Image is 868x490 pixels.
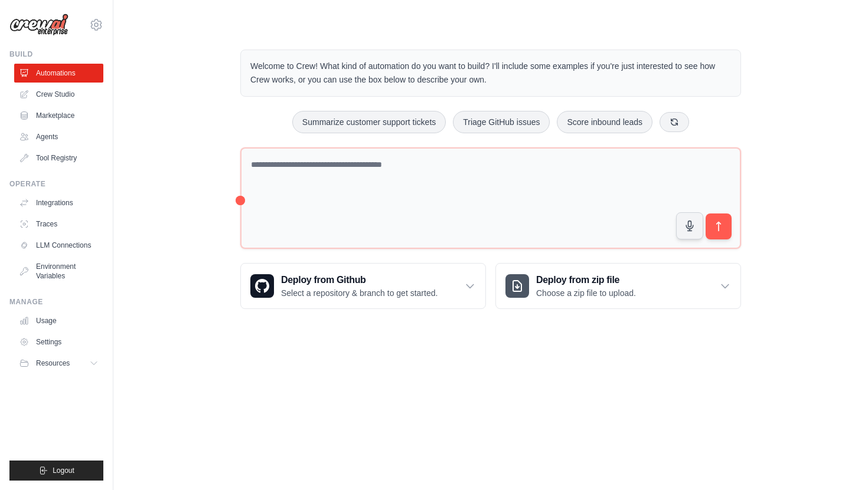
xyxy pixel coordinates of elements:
h3: Deploy from zip file [536,273,636,287]
span: Resources [36,359,70,368]
a: Integrations [14,193,103,212]
button: Summarize customer support tickets [292,111,446,133]
a: Automations [14,64,103,83]
div: Operate [9,179,103,189]
a: Traces [14,215,103,234]
button: Score inbound leads [557,111,652,133]
a: Agents [14,127,103,146]
a: LLM Connections [14,236,103,255]
button: Resources [14,354,103,373]
button: Logout [9,461,103,481]
img: Logo [9,14,68,36]
p: Choose a zip file to upload. [536,287,636,299]
a: Crew Studio [14,85,103,104]
a: Usage [14,311,103,330]
div: Manage [9,297,103,307]
a: Tool Registry [14,149,103,167]
p: Select a repository & branch to get started. [281,287,438,299]
button: Triage GitHub issues [453,111,550,133]
div: Build [9,50,103,59]
p: Welcome to Crew! What kind of automation do you want to build? I'll include some examples if you'... [250,60,731,87]
a: Environment Variables [14,257,103,285]
span: Logout [53,466,74,475]
a: Marketplace [14,106,103,125]
a: Settings [14,333,103,351]
h3: Deploy from Github [281,273,438,287]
